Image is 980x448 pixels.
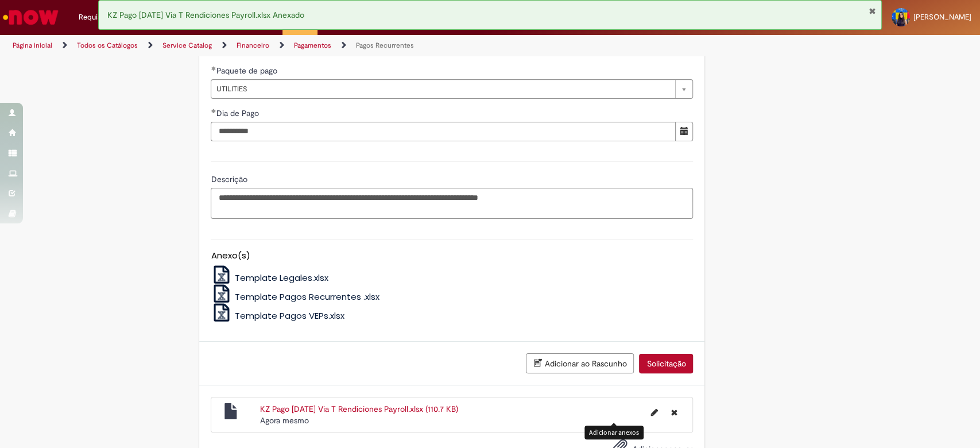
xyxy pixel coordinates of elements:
[356,41,414,50] a: Pagos Recurrentes
[675,122,693,141] button: Mostrar calendário para Dia de Pago
[235,291,379,303] span: Template Pagos Recurrentes .xlsx
[79,11,119,23] span: Requisições
[77,41,138,50] a: Todos os Catálogos
[162,41,212,50] a: Service Catalog
[237,41,269,50] a: Financeiro
[216,80,669,98] span: UTILITIES
[868,6,876,16] button: Fechar Notificação
[9,35,645,56] ul: Trilhas de página
[211,174,249,184] span: Descrição
[211,272,328,284] a: Template Legales.xlsx
[211,291,379,303] a: Template Pagos Recurrentes .xlsx
[211,310,344,322] a: Template Pagos VEPs.xlsx
[211,251,693,261] h5: Anexo(s)
[639,354,693,373] button: Solicitação
[13,41,52,50] a: Página inicial
[216,65,279,76] span: Paquete de pago
[211,122,676,141] input: Dia de Pago 29 August 2025 Friday
[260,415,309,426] span: Agora mesmo
[644,403,664,422] button: Editar nome de arquivo KZ Pago 28.08.2025 Via T Rendiciones Payroll.xlsx
[260,404,458,414] a: KZ Pago [DATE] Via T Rendiciones Payroll.xlsx (110.7 KB)
[260,415,309,426] time: 28/08/2025 10:47:18
[1,6,60,29] img: ServiceNow
[913,12,971,22] span: [PERSON_NAME]
[216,108,261,118] span: Dia de Pago
[294,41,331,50] a: Pagamentos
[211,109,216,113] span: Obrigatório Preenchido
[235,272,328,284] span: Template Legales.xlsx
[107,10,304,20] span: KZ Pago [DATE] Via T Rendiciones Payroll.xlsx Anexado
[664,403,684,422] button: Excluir KZ Pago 28.08.2025 Via T Rendiciones Payroll.xlsx
[211,66,216,71] span: Obrigatório Preenchido
[235,310,344,322] span: Template Pagos VEPs.xlsx
[526,353,634,373] button: Adicionar ao Rascunho
[584,426,644,439] div: Adicionar anexos
[211,188,693,219] textarea: Descrição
